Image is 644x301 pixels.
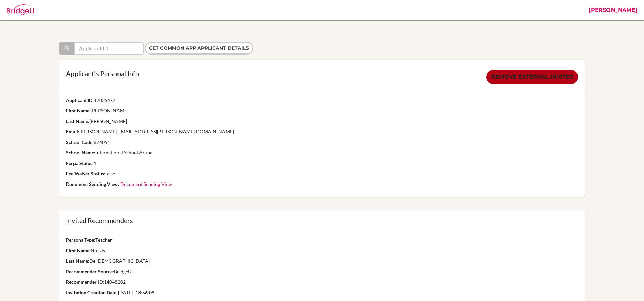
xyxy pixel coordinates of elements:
[41,5,148,15] div: Admin: Common App User Details
[145,42,253,55] input: Get Common App applicant details
[66,150,95,155] strong: School Name:
[66,181,119,187] strong: Document Sending View:
[7,4,34,15] img: Bridge-U
[66,129,79,134] strong: Email:
[66,108,91,113] strong: First Name:
[66,289,118,295] strong: Invitation Creation Date:
[66,70,139,77] p: Applicant's Personal Info
[120,181,172,187] a: Document Sending View
[66,160,578,167] p: 1
[66,149,578,156] p: International School Aruba
[66,279,104,285] strong: Recommender ID:
[66,268,114,274] strong: Recommender Source:
[66,237,578,243] p: Teacher
[66,139,578,146] p: 874051
[66,107,578,114] p: [PERSON_NAME]
[66,268,578,275] p: BridgeU
[486,70,578,84] a: Remove external invites
[66,289,578,296] p: [DATE]T13:56:08
[66,279,578,285] p: 14048202
[66,139,94,145] strong: School Code:
[66,160,94,166] strong: Ferpa Status:
[66,118,89,124] strong: Last Name:
[66,97,94,103] strong: Applicant ID:
[66,258,578,264] p: De [DEMOGRAPHIC_DATA]
[66,118,578,125] p: [PERSON_NAME]
[66,170,578,177] p: false
[66,247,578,254] p: Nurkis
[66,171,105,176] strong: Fee Waiver Status:
[66,258,89,264] strong: Last Name:
[66,237,95,243] strong: Persona Type:
[66,248,91,253] strong: First Name:
[66,128,578,135] p: [PERSON_NAME][EMAIL_ADDRESS][PERSON_NAME][DOMAIN_NAME]
[66,217,578,224] div: Invited Recommenders
[66,97,578,104] p: 47035477
[74,42,144,55] input: Applicant ID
